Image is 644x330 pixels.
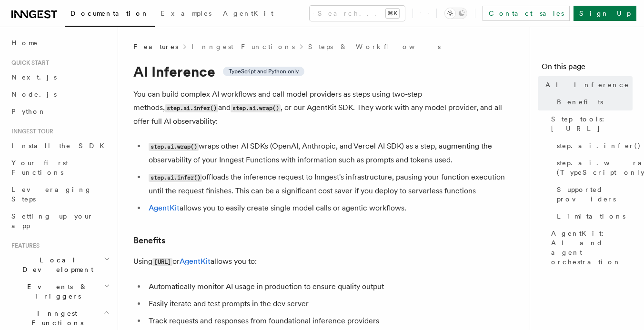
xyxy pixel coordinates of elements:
code: step.ai.infer() [165,104,218,112]
span: TypeScript and Python only [229,68,299,75]
li: offloads the inference request to Inngest's infrastructure, pausing your function execution until... [146,170,514,198]
span: Install the SDK [11,142,110,150]
a: Limitations [553,208,633,225]
a: AgentKit [149,203,180,212]
a: Node.js [8,86,112,103]
a: Setting up your app [8,208,112,234]
code: step.ai.wrap() [149,143,199,151]
span: Python [11,108,46,115]
p: Using or allows you to: [133,255,514,269]
a: Home [8,34,112,51]
span: AI Inference [545,80,629,90]
li: wraps other AI SDKs (OpenAI, Anthropic, and Vercel AI SDK) as a step, augmenting the observabilit... [146,140,514,167]
span: Supported providers [557,185,633,204]
a: Step tools: [URL] [547,110,633,137]
a: Your first Functions [8,154,112,181]
a: Sign Up [574,6,636,21]
h4: On this page [542,61,633,76]
button: Local Development [8,251,112,278]
span: AgentKit: AI and agent orchestration [551,229,633,267]
li: Automatically monitor AI usage in production to ensure quality output [146,280,514,293]
code: step.ai.wrap() [231,104,281,112]
span: Leveraging Steps [11,186,92,203]
kbd: ⌘K [386,9,399,18]
code: [URL] [152,258,172,266]
span: Local Development [8,255,104,274]
a: step.ai.wrap() (TypeScript only) [553,154,633,181]
button: Search...⌘K [310,6,405,21]
a: Install the SDK [8,137,112,154]
code: step.ai.infer() [149,174,202,182]
a: Benefits [133,234,165,247]
span: Documentation [70,10,149,17]
span: Inngest tour [8,128,53,135]
li: Easily iterate and test prompts in the dev server [146,297,514,310]
button: Events & Triggers [8,278,112,305]
span: AgentKit [223,10,273,17]
p: You can build complex AI workflows and call model providers as steps using two-step methods, and ... [133,88,514,128]
a: Benefits [553,93,633,110]
span: Next.js [11,73,57,81]
a: Steps & Workflows [308,42,441,51]
a: Examples [155,3,217,26]
a: Documentation [65,3,155,27]
span: Features [133,42,178,51]
span: Setting up your app [11,212,93,230]
a: Leveraging Steps [8,181,112,208]
span: Node.js [11,90,57,98]
button: Toggle dark mode [444,8,467,19]
li: Track requests and responses from foundational inference providers [146,314,514,328]
a: AgentKit [180,257,211,266]
span: Examples [161,10,211,17]
h1: AI Inference [133,63,514,80]
span: Features [8,242,40,250]
a: Next.js [8,69,112,86]
a: Supported providers [553,181,633,208]
span: Your first Functions [11,159,68,176]
span: Home [11,38,38,48]
a: Contact sales [483,6,570,21]
a: AgentKit: AI and agent orchestration [547,225,633,270]
span: step.ai.infer() [557,141,641,150]
li: allows you to easily create single model calls or agentic workflows. [146,201,514,215]
span: Limitations [557,211,625,221]
span: Inngest Functions [8,309,103,328]
span: Step tools: [URL] [551,114,633,133]
span: Benefits [557,97,603,107]
span: Quick start [8,59,49,67]
a: AI Inference [542,76,633,93]
a: AgentKit [217,3,279,26]
a: Python [8,103,112,120]
a: step.ai.infer() [553,137,633,154]
span: Events & Triggers [8,282,104,301]
a: Inngest Functions [191,42,295,51]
